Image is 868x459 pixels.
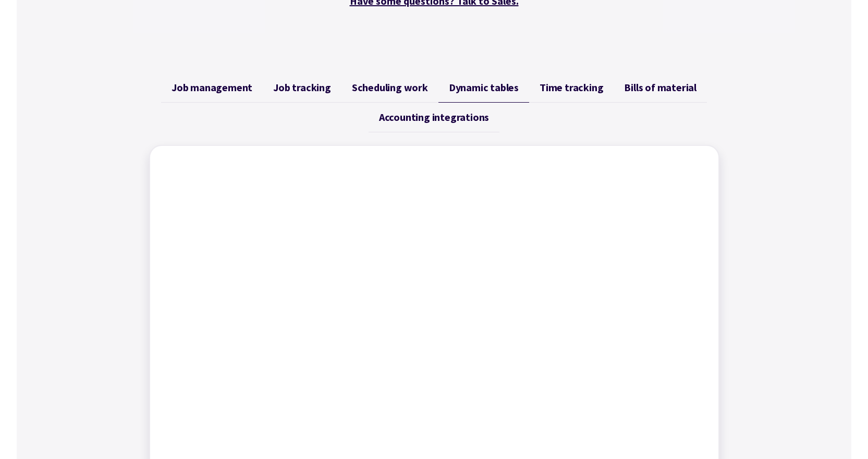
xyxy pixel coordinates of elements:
span: Bills of material [624,81,696,94]
iframe: Chat Widget [694,346,868,459]
span: Time tracking [540,81,603,94]
span: Dynamic tables [449,81,519,94]
span: Accounting integrations [379,111,489,123]
span: Job tracking [273,81,331,94]
span: Scheduling work [352,81,428,94]
span: Job management [172,81,252,94]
